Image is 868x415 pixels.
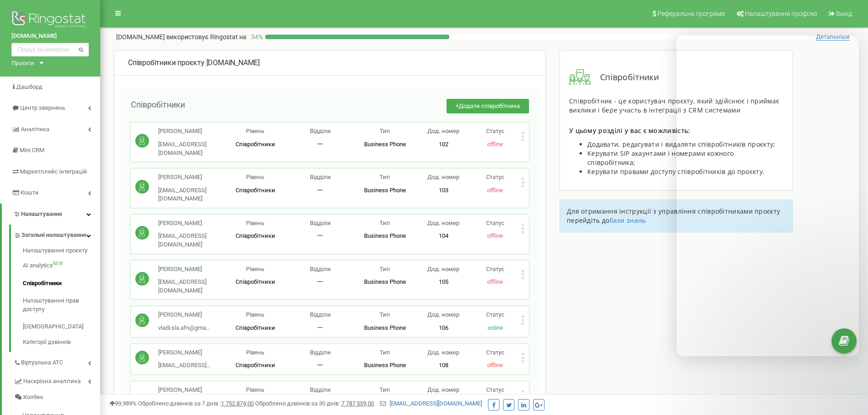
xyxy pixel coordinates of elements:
span: Тип [380,311,390,318]
p: [PERSON_NAME] [PERSON_NAME] [158,386,223,403]
span: offline [487,362,503,369]
p: 105 [417,278,469,287]
span: Налаштування профілю [745,10,817,17]
a: [DEMOGRAPHIC_DATA] [23,318,100,336]
span: використовує Ringostat на [166,33,247,41]
span: Business Phone [364,278,406,285]
span: Наскрізна аналітика [23,377,81,386]
span: Business Phone [364,232,406,239]
span: offline [487,278,503,285]
span: Рівень [246,311,264,318]
span: Співробітники [591,72,659,83]
span: Рівень [246,349,264,356]
span: Дод. номер [427,311,459,318]
a: [EMAIL_ADDRESS][DOMAIN_NAME] [380,400,482,407]
span: Відділи [310,266,331,272]
p: [PERSON_NAME] [158,311,210,319]
span: Співробітники [236,324,275,331]
p: [DOMAIN_NAME] [116,32,247,41]
span: Співробітники [236,187,275,194]
span: Рівень [246,128,264,134]
a: [DOMAIN_NAME] [11,32,89,41]
span: Оброблено дзвінків за 30 днів : [255,400,374,407]
p: [PERSON_NAME] [158,265,223,274]
span: Відділи [310,220,331,226]
span: Business Phone [364,141,406,148]
span: Дод. номер [427,266,459,272]
span: Співробітники [131,100,185,109]
span: Дод. номер [427,174,459,180]
span: Співробітники проєкту [128,58,205,67]
span: Керувати правами доступу співробітників до проєкту. [587,167,765,176]
a: Загальні налаштування [14,225,100,243]
a: бази знань [610,216,646,225]
span: Відділи [310,386,331,393]
span: Тип [380,128,390,134]
span: Маркетплейс інтеграцій [20,168,87,175]
span: Відділи [310,174,331,180]
span: Business Phone [364,187,406,194]
span: Кошти [21,189,39,196]
a: Налаштування проєкту [23,246,100,257]
span: Тип [380,349,390,356]
span: Додавати, редагувати і видаляти співробітників проєкту; [587,140,776,149]
span: Рівень [246,220,264,226]
p: 102 [417,140,469,149]
p: [EMAIL_ADDRESS][DOMAIN_NAME] [158,186,223,203]
span: Для отримання інструкції з управління співробітниками проєкту перейдіть до [567,207,780,225]
span: Business Phone [364,324,406,331]
span: 一 [317,362,323,369]
a: Колбек [14,389,100,405]
span: Співробітники [236,232,275,239]
span: offline [487,187,503,194]
span: Відділи [310,311,331,318]
span: Дод. номер [427,220,459,226]
a: Налаштування прав доступу [23,292,100,318]
span: Дод. номер [427,349,459,356]
span: Рівень [246,266,264,272]
button: +Додати співробітника [447,99,529,114]
u: 7 787 559,00 [341,400,374,407]
span: online [488,324,503,331]
p: [EMAIL_ADDRESS][DOMAIN_NAME] [158,232,223,249]
p: [EMAIL_ADDRESS][DOMAIN_NAME] [158,140,223,157]
span: Business Phone [364,362,406,369]
span: Відділи [310,128,331,134]
span: Тип [380,386,390,393]
p: 106 [417,324,469,333]
p: [PERSON_NAME] [158,348,211,357]
span: Оброблено дзвінків за 7 днів : [138,400,254,407]
span: Статус [486,220,504,226]
p: 108 [417,361,469,370]
span: Відділи [310,349,331,356]
p: [PERSON_NAME] [158,127,223,136]
span: Статус [486,128,504,134]
span: Статус [486,311,504,318]
span: Рівень [246,174,264,180]
span: Статус [486,349,504,356]
span: Співробітник - це користувач проєкту, який здійснює і приймає виклики і бере участь в інтеграції ... [569,97,779,114]
p: [PERSON_NAME] [158,173,223,182]
span: Тип [380,220,390,226]
span: [EMAIL_ADDRESS]... [158,362,211,369]
span: Тип [380,266,390,272]
span: Статус [486,266,504,272]
span: Вихід [836,10,852,17]
span: Статус [486,386,504,393]
a: Співробітники [23,275,100,292]
div: Проєкти [11,59,34,67]
span: Дашборд [16,83,42,90]
span: 一 [317,232,323,239]
a: Категорії дзвінків [23,336,100,347]
span: Співробітники [236,141,275,148]
span: 一 [317,187,323,194]
span: Дод. номер [427,128,459,134]
span: [EMAIL_ADDRESS][DOMAIN_NAME] [158,278,206,294]
span: Статус [486,174,504,180]
span: Колбек [23,393,43,402]
span: Додати співробітника [459,102,520,109]
u: 1 752 874,00 [221,400,254,407]
a: AI analyticsNEW [23,257,100,275]
iframe: Intercom live chat [837,364,859,385]
span: 一 [317,324,323,331]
